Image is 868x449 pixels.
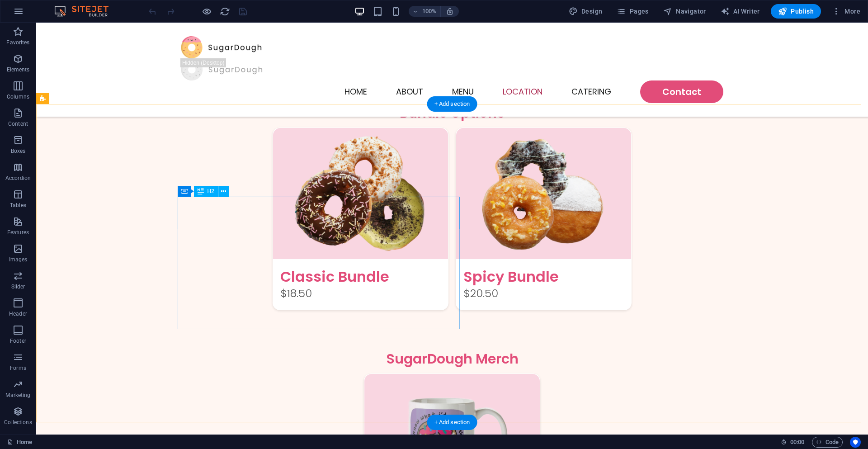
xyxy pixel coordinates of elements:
[7,229,29,236] p: Features
[828,4,864,19] button: More
[422,6,437,17] h6: 100%
[220,6,230,17] i: Reload page
[9,310,27,317] p: Header
[613,4,652,19] button: Pages
[10,202,26,209] p: Tables
[52,6,120,17] img: Editor Logo
[4,419,32,426] p: Collections
[7,66,30,73] p: Elements
[5,392,30,399] p: Marketing
[797,439,798,445] span: :
[9,256,28,263] p: Images
[717,4,764,19] button: AI Writer
[201,6,212,17] button: Click here to leave preview mode and continue editing
[7,437,32,448] a: Click to cancel selection. Double-click to open Pages
[771,4,821,19] button: Publish
[832,7,860,16] span: More
[565,4,606,19] div: Design (Ctrl+Alt+Y)
[781,437,805,448] h6: Session time
[721,7,760,16] span: AI Writer
[10,337,26,345] p: Footer
[208,189,214,194] span: H2
[850,437,861,448] button: Usercentrics
[409,6,441,17] button: 100%
[6,39,29,46] p: Favorites
[569,7,603,16] span: Design
[427,415,477,430] div: + Add section
[8,120,28,128] p: Content
[446,7,454,15] i: On resize automatically adjust zoom level to fit chosen device.
[812,437,843,448] button: Code
[617,7,648,16] span: Pages
[660,4,710,19] button: Navigator
[10,364,26,372] p: Forms
[219,6,230,17] button: reload
[11,283,25,290] p: Slider
[663,7,706,16] span: Navigator
[565,4,606,19] button: Design
[5,175,31,182] p: Accordion
[11,147,26,155] p: Boxes
[816,437,839,448] span: Code
[7,93,29,100] p: Columns
[427,96,477,112] div: + Add section
[790,437,804,448] span: 00 00
[778,7,814,16] span: Publish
